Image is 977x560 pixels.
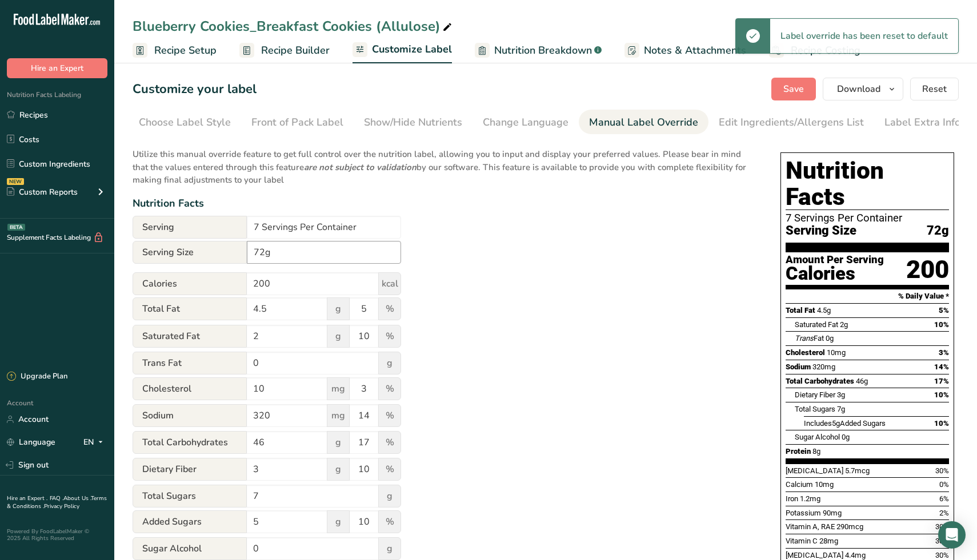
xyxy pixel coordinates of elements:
span: 0g [842,433,850,441]
span: g [378,352,401,374]
span: Total Sugars [133,485,247,507]
span: Trans Fat [133,352,247,374]
span: 4.4mg [845,551,866,559]
span: Total Carbohydrates [133,431,247,454]
a: Hire an Expert . [7,494,47,502]
span: Protein [786,447,811,456]
span: 10% [934,390,949,399]
button: Reset [910,78,959,100]
a: Recipe Builder [239,38,330,63]
span: Saturated Fat [133,325,247,348]
span: 5.7mcg [845,466,870,475]
div: Label override has been reset to default [770,19,958,53]
a: Terms & Conditions . [7,494,107,510]
span: Customize Label [372,42,452,57]
span: Sugar Alcohol [795,433,840,441]
span: % [378,325,401,348]
span: 10mg [827,348,846,357]
span: Save [783,82,804,96]
span: Saturated Fat [795,320,838,329]
span: Calcium [786,480,813,489]
span: 30% [935,537,949,545]
div: Show/Hide Nutrients [364,115,462,130]
section: % Daily Value * [786,289,949,303]
div: Label Extra Info [884,115,960,130]
span: Download [837,82,880,96]
span: Nutrition Breakdown [494,43,592,58]
span: % [378,510,401,533]
span: 8g [812,447,820,456]
span: g [327,297,350,320]
span: % [378,431,401,454]
div: Upgrade Plan [7,371,67,382]
span: 46g [856,377,868,385]
span: Serving Size [786,224,856,238]
span: g [327,510,350,533]
span: 3% [939,348,949,357]
div: Manual Label Override [589,115,698,130]
span: Added Sugars [133,510,247,533]
span: % [378,404,401,427]
span: Total Fat [133,297,247,320]
span: Recipe Builder [261,43,330,58]
div: NEW [7,178,24,185]
span: % [378,297,401,320]
span: 10mg [815,480,834,489]
span: Vitamin A, RAE [786,522,835,531]
span: Reset [922,82,947,96]
span: 7g [837,405,845,413]
p: Utilize this manual override feature to get full control over the nutrition label, allowing you t... [133,141,758,187]
span: Iron [786,494,798,503]
span: Sodium [133,404,247,427]
span: [MEDICAL_DATA] [786,551,843,559]
span: g [378,537,401,560]
span: 2g [840,320,848,329]
button: Download [823,78,903,100]
span: % [378,458,401,481]
span: Recipe Setup [154,43,217,58]
span: Fat [795,334,824,343]
span: Serving [133,216,247,239]
button: Hire an Expert [7,58,107,78]
div: Front of Pack Label [251,115,343,130]
span: Potassium [786,509,821,517]
span: Calories [133,272,247,295]
span: Sugar Alcohol [133,537,247,560]
span: 90mg [823,509,842,517]
div: Calories [786,265,884,282]
span: 1.2mg [800,494,820,503]
h1: Nutrition Facts [786,158,949,210]
div: Custom Reports [7,186,78,198]
div: Change Language [483,115,568,130]
b: are not subject to validation [304,162,417,173]
i: Trans [795,334,814,343]
span: 6% [939,494,949,503]
span: 5g [832,419,840,428]
span: 0g [826,334,834,343]
span: Total Fat [786,306,815,315]
span: % [378,377,401,400]
a: FAQ . [50,494,63,502]
span: 5% [939,306,949,315]
h1: Customize your label [133,80,257,99]
span: g [327,325,350,348]
span: 30% [935,522,949,531]
span: 3g [837,390,845,399]
span: Dietary Fiber [795,390,835,399]
span: 290mcg [836,522,863,531]
div: Nutrition Facts [133,196,758,211]
div: BETA [7,224,25,231]
div: 7 Servings Per Container [786,212,949,224]
span: Cholesterol [133,377,247,400]
div: Amount Per Serving [786,255,884,265]
span: g [327,431,350,454]
a: About Us . [63,494,91,502]
div: Edit Ingredients/Allergens List [719,115,864,130]
button: Save [771,78,816,100]
span: mg [327,377,350,400]
span: kcal [378,272,401,295]
div: Open Intercom Messenger [938,521,966,549]
span: g [378,485,401,507]
div: Powered By FoodLabelMaker © 2025 All Rights Reserved [7,528,107,542]
span: 4.5g [817,306,831,315]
